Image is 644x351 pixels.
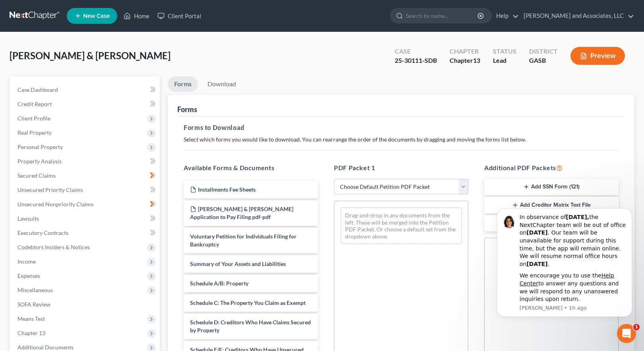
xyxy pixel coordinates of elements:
[17,315,45,322] span: Means Test
[190,233,297,248] span: Voluntary Petition for Individuals Filing for Bankruptcy
[17,215,39,222] span: Lawsuits
[17,86,58,93] span: Case Dashboard
[184,136,619,144] p: Select which forms you would like to download. You can rearrange the order of the documents by dr...
[484,179,619,196] button: Add SSN Form (121)
[334,163,468,173] h5: PDF Packet 1
[190,280,248,287] span: Schedule A/B: Property
[17,186,83,193] span: Unsecured Priority Claims
[120,9,153,23] a: Home
[17,287,53,293] span: Miscellaneous
[492,9,519,23] a: Help
[11,97,160,111] a: Credit Report
[11,154,160,169] a: Property Analysis
[177,105,197,114] div: Forms
[484,215,619,232] button: Add Additional PDF Packets
[17,301,50,308] span: SOFA Review
[17,344,74,351] span: Additional Documents
[190,299,306,306] span: Schedule C: The Property You Claim as Exempt
[493,47,516,56] div: Status
[484,163,619,173] h5: Additional PDF Packets
[17,172,56,179] span: Secured Claims
[11,297,160,312] a: SOFA Review
[484,197,619,213] button: Add Creditor Matrix Text File
[17,258,36,265] span: Income
[570,47,625,65] button: Preview
[190,260,286,267] span: Summary of Your Assets and Liabilities
[17,101,52,107] span: Credit Report
[617,324,636,343] iframe: Intercom live chat
[341,207,462,244] div: Drag-and-drop in any documents from the left. These will be merged into the Petition PDF Packet. ...
[406,8,479,23] input: Search by name...
[11,83,160,97] a: Case Dashboard
[17,244,90,250] span: Codebtors Insiders & Notices
[17,115,50,122] span: Client Profile
[395,47,437,56] div: Case
[10,50,171,61] span: [PERSON_NAME] & [PERSON_NAME]
[17,144,63,150] span: Personal Property
[11,211,160,226] a: Lawsuits
[190,319,311,334] span: Schedule D: Creditors Who Have Claims Secured by Property
[190,206,293,220] span: [PERSON_NAME] & [PERSON_NAME] Application to Pay Filing pdf-pdf
[17,272,40,279] span: Expenses
[153,9,205,23] a: Client Portal
[485,201,644,322] iframe: Intercom notifications message
[633,324,640,330] span: 1
[473,56,480,64] span: 13
[11,169,160,183] a: Secured Claims
[168,76,198,92] a: Forms
[493,56,516,65] div: Lead
[201,76,242,92] a: Download
[529,56,558,65] div: GASB
[83,13,110,19] span: New Case
[450,47,480,56] div: Chapter
[17,330,45,336] span: Chapter 13
[17,201,93,207] span: Unsecured Nonpriority Claims
[17,229,68,236] span: Executory Contracts
[395,56,437,65] div: 25-30111-SDB
[11,197,160,211] a: Unsecured Nonpriority Claims
[450,56,480,65] div: Chapter
[520,9,634,23] a: [PERSON_NAME] and Associates, LLC
[11,226,160,240] a: Executory Contracts
[184,123,619,132] h5: Forms to Download
[11,183,160,197] a: Unsecured Priority Claims
[17,158,62,165] span: Property Analysis
[198,186,256,193] span: Installments Fee Sheets
[184,163,318,173] h5: Available Forms & Documents
[529,47,558,56] div: District
[17,129,52,136] span: Real Property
